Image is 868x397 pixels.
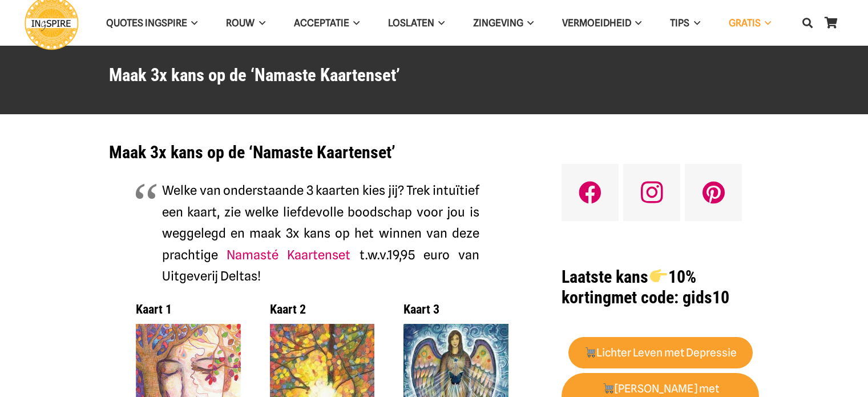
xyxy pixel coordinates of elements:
span: Loslaten [388,17,434,29]
span: GRATIS [729,17,761,29]
strong: Lichter Leven met Depressie [584,346,737,359]
a: 🛒Lichter Leven met Depressie [568,337,753,368]
span: Loslaten Menu [434,9,445,37]
a: ROUWROUW Menu [212,9,279,38]
span: Welke van onderstaande 3 kaarten kies jij? Trek intuïtief een kaart, zie welke liefdevolle boodsc... [162,183,479,262]
img: 🛒 [585,347,596,358]
a: GRATISGRATIS Menu [714,9,785,38]
span: VERMOEIDHEID [562,17,631,29]
span: VERMOEIDHEID Menu [631,9,641,37]
span: QUOTES INGSPIRE [106,17,187,29]
a: VERMOEIDHEIDVERMOEIDHEID Menu [548,9,656,38]
h1: Maak 3x kans op de ‘Namaste Kaartenset’ [109,65,760,86]
span: GRATIS Menu [761,9,771,37]
span: Acceptatie Menu [349,9,360,37]
span: ROUW Menu [255,9,265,37]
a: Zoeken [796,9,819,37]
a: Namasté Kaartenset [227,247,350,262]
strong: Kaart 3 [403,302,439,316]
span: ROUW [226,17,255,29]
strong: Laatste kans 10% korting [562,267,696,307]
span: TIPS Menu [689,9,700,37]
strong: Kaart 2 [270,302,306,316]
a: LoslatenLoslaten Menu [374,9,459,38]
a: Pinterest [685,164,742,221]
a: ZingevingZingeving Menu [459,9,548,38]
h1: met code: gids10 [562,267,759,308]
img: 🛒 [603,383,613,394]
h1: Maak 3x kans op de ‘Namaste Kaartenset’ [109,142,533,163]
img: 👉 [650,267,667,284]
span: TIPS [670,17,689,29]
a: TIPSTIPS Menu [656,9,714,38]
strong: Kaart 1 [136,302,172,316]
span: QUOTES INGSPIRE Menu [187,9,197,37]
span: Zingeving Menu [523,9,534,37]
span: Acceptatie [294,17,349,29]
a: AcceptatieAcceptatie Menu [280,9,374,38]
span: Zingeving [473,17,523,29]
a: Facebook [562,164,619,221]
a: QUOTES INGSPIREQUOTES INGSPIRE Menu [92,9,212,38]
a: Instagram [623,164,680,221]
